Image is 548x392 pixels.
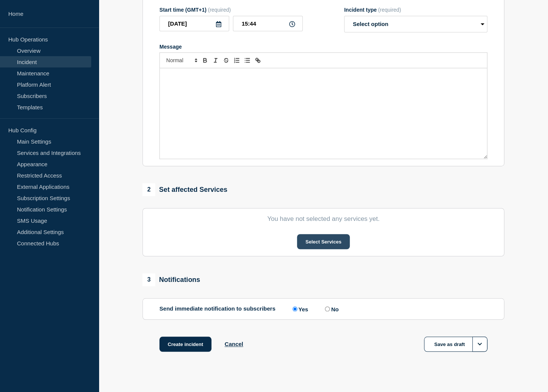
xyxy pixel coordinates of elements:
button: Toggle link [253,56,263,65]
button: Toggle bold text [200,56,210,65]
input: No [325,306,330,311]
select: Incident type [344,16,487,32]
span: 3 [142,273,155,286]
div: Start time (GMT+1) [159,7,303,13]
input: YYYY-MM-DD [159,16,229,31]
button: Toggle bulleted list [242,56,253,65]
button: Toggle strikethrough text [221,56,231,65]
span: Font size [163,56,200,65]
div: Notifications [142,273,200,286]
button: Cancel [225,341,243,347]
label: No [323,305,338,312]
button: Options [472,337,487,352]
label: Yes [291,305,308,312]
div: Message [159,44,487,50]
button: Save as draft [424,337,487,352]
input: Yes [292,306,297,311]
span: 2 [142,183,155,196]
p: Send immediate notification to subscribers [159,305,276,312]
button: Create incident [159,337,211,352]
div: Set affected Services [142,183,227,196]
input: HH:MM [233,16,303,31]
button: Select Services [297,234,349,249]
span: (required) [378,7,401,13]
div: Message [160,68,487,159]
button: Toggle ordered list [231,56,242,65]
span: (required) [208,7,231,13]
div: Incident type [344,7,487,13]
button: Toggle italic text [210,56,221,65]
p: You have not selected any services yet. [159,215,487,223]
div: Send immediate notification to subscribers [159,305,487,312]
